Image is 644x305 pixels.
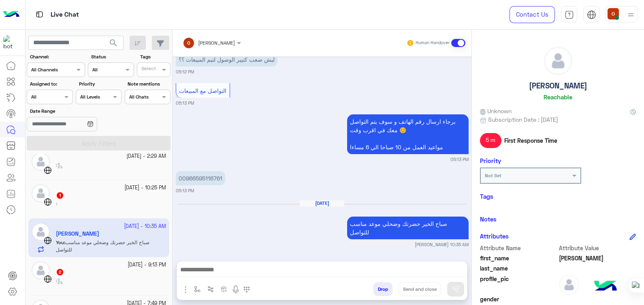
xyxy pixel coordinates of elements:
span: profile_pic [480,275,557,293]
span: Attribute Name [480,244,557,252]
small: 05:13 PM [176,187,194,194]
label: Note mentions [128,80,169,88]
a: tab [561,6,577,23]
button: Drop [373,282,392,296]
label: Channel: [30,53,84,60]
span: First Response Time [504,136,557,145]
img: defaultAdmin.png [32,184,50,202]
img: hulul-logo.png [591,273,620,301]
button: select flow [191,282,204,296]
img: defaultAdmin.png [32,261,50,279]
a: Contact Us [510,6,555,23]
b: : [56,200,57,206]
label: Assigned to: [30,80,72,88]
img: userImage [608,8,619,19]
span: Abdelrahman [559,254,636,262]
img: create order [221,286,227,292]
img: tab [587,10,596,19]
img: send message [452,285,460,293]
p: Live Chat [51,9,79,20]
span: 1 [57,192,63,199]
span: last_name [480,264,557,273]
span: Unknown [480,107,512,115]
label: Tags [140,53,170,60]
img: WebChat [44,198,52,206]
p: 29/9/2025, 5:13 PM [176,171,225,185]
img: Trigger scenario [207,286,214,292]
img: Logo [3,6,19,23]
small: 05:13 PM [176,100,194,106]
b: Not Set [485,172,501,178]
h6: Tags [480,193,636,200]
span: 2 [57,269,63,275]
img: tab [34,9,45,19]
span: Attribute Value [559,244,636,252]
h6: [DATE] [300,200,344,206]
button: Apply Filters [27,136,171,150]
button: Send and close [399,282,441,296]
img: send voice note [231,285,241,294]
p: 30/9/2025, 10:35 AM [347,217,469,239]
h6: Priority [480,157,501,164]
p: 29/9/2025, 5:13 PM [347,114,469,154]
img: send attachment [181,285,190,294]
img: defaultAdmin.png [559,275,579,295]
span: [PERSON_NAME] [198,40,235,46]
span: null [559,295,636,303]
div: Select [140,65,156,74]
button: search [104,36,124,53]
span: first_name [480,254,557,262]
small: [PERSON_NAME] 10:35 AM [415,241,469,248]
h6: Reachable [544,93,572,101]
h6: Attributes [480,232,509,240]
span: gender [480,295,557,303]
img: WebChat [44,275,52,283]
span: التواصل مع المبيعات [179,87,226,94]
small: [DATE] - 10:25 PM [124,184,166,192]
span: Subscription Date : [DATE] [488,115,558,124]
p: 29/9/2025, 5:12 PM [176,52,277,67]
small: [DATE] - 2:29 AM [126,152,166,160]
small: Human Handover [416,40,450,46]
b: : [56,162,57,168]
small: 05:13 PM [450,156,469,163]
img: profile [626,10,636,20]
h6: Notes [480,215,497,223]
img: 114004088273201 [3,35,18,50]
img: tab [565,10,574,19]
span: 5 m [480,133,501,148]
b: : [56,277,57,284]
small: [DATE] - 9:13 PM [128,261,166,269]
img: select flow [194,286,200,292]
button: create order [218,282,231,296]
img: defaultAdmin.png [544,47,572,75]
img: defaultAdmin.png [32,152,50,171]
button: Trigger scenario [204,282,218,296]
label: Date Range [30,107,121,115]
label: Priority [79,80,121,88]
small: 05:12 PM [176,69,194,75]
h5: [PERSON_NAME] [529,81,587,90]
img: WebChat [44,166,52,174]
label: Status [91,53,133,60]
span: search [109,38,118,48]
